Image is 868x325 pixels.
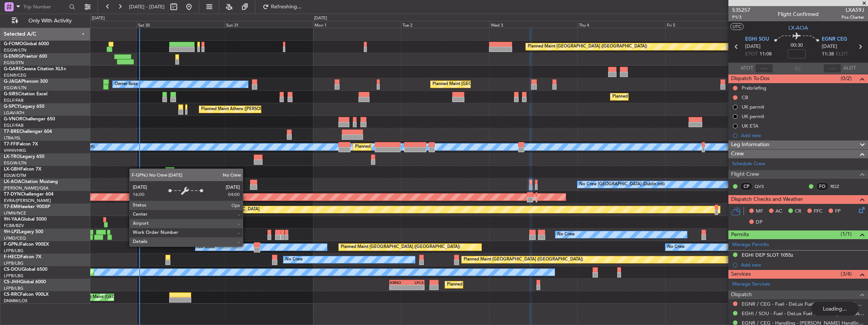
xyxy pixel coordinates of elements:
[355,141,482,153] div: Planned Maint [GEOGRAPHIC_DATA] ([GEOGRAPHIC_DATA] Intl)
[137,21,225,28] div: Sat 30
[4,135,21,141] a: LTBA/ISL
[4,54,47,59] a: G-ENRGPraetor 600
[730,23,744,30] button: UTC
[401,21,489,28] div: Tue 2
[4,230,43,234] a: 9H-LPZLegacy 500
[4,155,20,159] span: LX-TRO
[4,47,27,53] a: EGGW/LTN
[285,254,303,265] div: No Crew
[4,255,41,259] a: F-HECDFalcon 7X
[822,36,847,43] span: EGNR CEG
[811,302,859,316] div: Loading...
[4,79,21,84] span: G-JAGA
[732,281,770,288] a: Manage Services
[4,160,27,166] a: EGGW/LTN
[129,3,165,10] span: [DATE] - [DATE]
[313,21,401,28] div: Mon 1
[755,183,772,190] a: QVS
[665,21,753,28] div: Fri 5
[4,230,19,234] span: 9H-LPZ
[8,15,82,27] button: Only With Activity
[4,255,20,259] span: F-HECD
[407,285,424,290] div: -
[390,285,407,290] div: -
[4,73,27,78] a: EGNR/CEG
[341,241,460,253] div: Planned Maint [GEOGRAPHIC_DATA] ([GEOGRAPHIC_DATA])
[731,230,749,239] span: Permits
[4,104,44,109] a: G-SPCYLegacy 650
[822,43,837,50] span: [DATE]
[841,14,864,21] span: Pos Charter
[4,42,49,46] a: G-FOMOGlobal 6000
[4,180,58,184] a: LX-AOACitation Mustang
[4,286,24,291] a: LFPB/LBG
[4,292,20,297] span: CS-RRC
[756,208,763,215] span: MF
[741,132,864,139] div: Add new
[732,6,750,14] span: 535257
[4,117,55,121] a: G-VNORChallenger 650
[4,242,20,247] span: F-GPNJ
[4,110,24,116] a: LGAV/ATH
[4,217,21,222] span: 9H-YAA
[4,292,49,297] a: CS-RRCFalcon 900LX
[742,104,764,110] div: UK permit
[731,195,803,204] span: Dispatch Checks and Weather
[4,235,26,241] a: LFMD/CEQ
[745,50,758,58] span: ETOT
[23,1,67,13] input: Trip Number
[745,43,761,50] span: [DATE]
[4,85,27,91] a: EGGW/LTN
[464,254,583,265] div: Planned Maint [GEOGRAPHIC_DATA] ([GEOGRAPHIC_DATA])
[759,50,772,58] span: 11:08
[835,208,841,215] span: FP
[4,104,20,109] span: G-SPCY
[4,148,26,153] a: VHHH/HKG
[795,208,801,215] span: CR
[775,208,782,215] span: AC
[92,15,105,22] div: [DATE]
[741,262,864,268] div: Add new
[791,42,803,49] span: 00:30
[270,4,302,9] span: Refreshing...
[836,50,848,58] span: ELDT
[4,92,47,96] a: G-SIRSCitation Excel
[489,21,577,28] div: Wed 3
[187,204,259,215] div: Planned Maint [GEOGRAPHIC_DATA]
[4,185,49,191] a: [PERSON_NAME]/QSA
[816,182,829,191] div: FO
[4,198,51,204] a: EVRA/[PERSON_NAME]
[4,117,22,121] span: G-VNOR
[4,54,22,59] span: G-ENRG
[841,270,852,278] span: (3/4)
[742,301,864,307] a: EGNR / CEG - Fuel - DeLux Fuel via WFS - EGNR / CEG
[822,50,834,58] span: 11:38
[4,210,26,216] a: LFMN/NCE
[731,150,744,158] span: Crew
[788,24,808,32] span: LX-AOA
[731,74,769,83] span: Dispatch To-Dos
[843,65,856,72] span: ALDT
[756,219,763,226] span: DP
[667,241,685,253] div: No Crew
[4,155,44,159] a: LX-TROLegacy 650
[742,94,748,101] div: CB
[732,160,765,168] a: Schedule Crew
[745,36,769,43] span: EGHI SOU
[742,252,793,258] div: EGHI DEP SLOT 1055z
[4,205,19,209] span: T7-EMI
[4,98,24,103] a: EGLF/FAB
[4,223,24,229] a: FCBB/BZV
[432,79,552,90] div: Planned Maint [GEOGRAPHIC_DATA] ([GEOGRAPHIC_DATA])
[4,167,41,172] a: LX-GBHFalcon 7X
[4,79,48,84] a: G-JAGAPhenom 300
[731,290,752,299] span: Dispatch
[841,230,852,238] span: (1/1)
[20,18,80,24] span: Only With Activity
[731,170,759,179] span: Flight Crew
[740,182,753,191] div: CP
[4,267,22,272] span: CS-DOU
[742,310,864,317] a: EGHI / SOU - Fuel - DeLux Fuel via WFS - [GEOGRAPHIC_DATA] / SOU
[4,92,18,96] span: G-SIRS
[4,273,24,279] a: LFPB/LBG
